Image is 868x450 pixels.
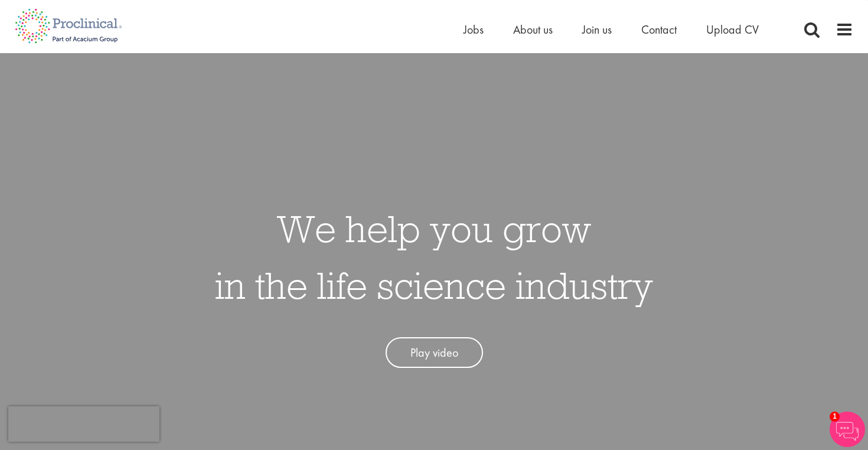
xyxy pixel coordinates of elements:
a: Upload CV [706,22,759,37]
a: Contact [641,22,677,37]
a: About us [513,22,553,37]
a: Join us [582,22,612,37]
h1: We help you grow in the life science industry [215,200,653,314]
img: Chatbot [830,412,865,447]
span: 1 [830,412,840,422]
a: Jobs [464,22,484,37]
a: Play video [386,337,483,369]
